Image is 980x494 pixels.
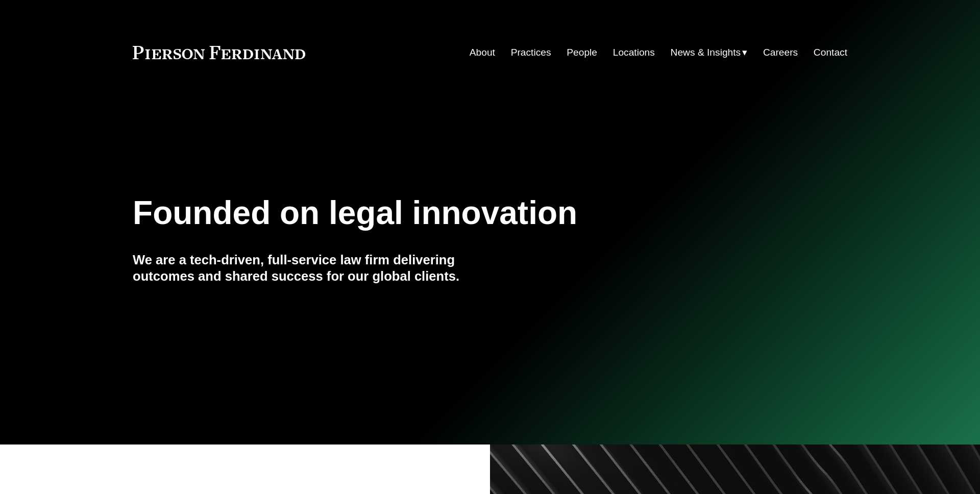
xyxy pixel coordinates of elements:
span: News & Insights [671,44,741,62]
a: folder dropdown [671,43,748,62]
a: People [567,43,597,62]
a: Contact [814,43,847,62]
a: Locations [613,43,655,62]
a: Practices [511,43,551,62]
h4: We are a tech-driven, full-service law firm delivering outcomes and shared success for our global... [133,252,490,285]
a: About [470,43,495,62]
h1: Founded on legal innovation [133,194,728,232]
a: Careers [763,43,798,62]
